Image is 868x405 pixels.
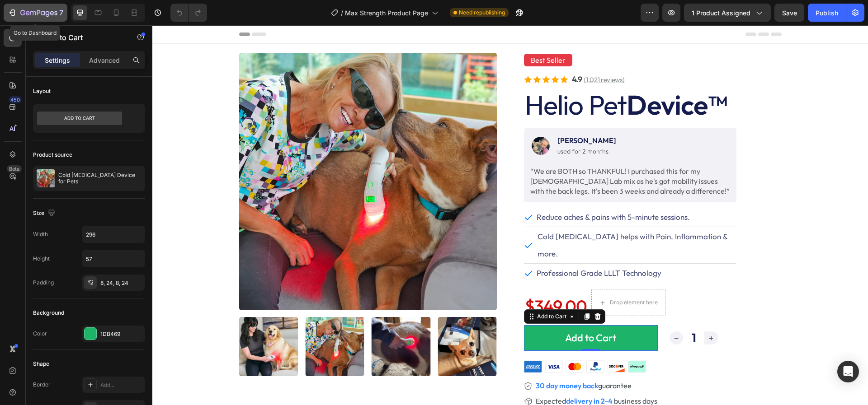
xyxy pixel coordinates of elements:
[372,65,629,95] h2: Helio Pet
[345,8,428,18] span: Max Strength Product Page
[33,330,47,338] div: Color
[420,49,430,59] strong: 4.9
[474,62,574,97] strong: Device™
[82,226,145,242] input: Auto
[170,4,207,22] div: Undo/Redo
[45,56,70,65] p: Settings
[37,169,55,187] img: product feature img
[684,4,771,22] button: 1 product assigned
[413,306,464,319] div: Add to Cart
[378,30,413,40] p: Best Seller
[552,306,566,319] button: increment
[44,32,121,43] p: Add to Cart
[7,165,22,172] div: Beta
[33,360,49,368] div: Shape
[405,123,464,130] p: used for 2 months
[100,330,143,338] div: 1DB469
[372,300,505,326] button: Add to Cart
[33,255,50,263] div: Height
[378,141,578,171] p: “We are BOTH so THANKFUL! I purchased this for my [DEMOGRAPHIC_DATA] Lab mix as he's got mobility...
[33,87,51,95] div: Layout
[385,203,583,237] p: Cold [MEDICAL_DATA] helps with Pain, Inflammation & more.
[384,239,509,256] p: Professional Grade LLLT Technology
[58,172,142,185] p: Cold [MEDICAL_DATA] Device for Pets
[808,4,846,22] button: Publish
[414,371,460,380] strong: delivery in 2-4
[782,9,797,17] span: Save
[33,309,64,317] div: Background
[372,271,435,291] div: $349.00
[152,25,868,405] iframe: Design area
[383,287,416,295] div: Add to Cart
[4,4,67,22] button: 7
[462,371,505,380] span: business days
[9,96,22,103] div: 450
[33,279,54,287] div: Padding
[341,8,343,18] span: /
[774,4,804,22] button: Save
[89,56,120,65] p: Advanced
[383,371,414,380] span: Expected
[446,356,479,365] span: guarantee
[425,28,426,42] p: .
[379,112,397,130] img: gempages_468793080191910822-09f66238-ff23-4671-a256-a424be01b349.jpg
[458,274,505,281] div: Drop element here
[517,306,531,319] button: decrement
[431,50,472,59] u: (1,021 reviews)
[459,9,505,17] span: Need republishing
[100,279,143,287] div: 8, 24, 8, 24
[33,381,51,389] div: Border
[33,207,57,219] div: Size
[82,251,145,267] input: Auto
[383,356,446,365] strong: 30 day money back
[837,361,859,382] div: Open Intercom Messenger
[59,7,63,18] p: 7
[33,230,48,238] div: Width
[100,381,143,389] div: Add...
[33,151,72,159] div: Product source
[531,306,552,319] input: quantity
[384,183,538,200] p: Reduce aches & pains with 5-minute sessions.
[816,8,838,18] div: Publish
[405,112,464,120] p: [PERSON_NAME]
[692,8,750,18] span: 1 product assigned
